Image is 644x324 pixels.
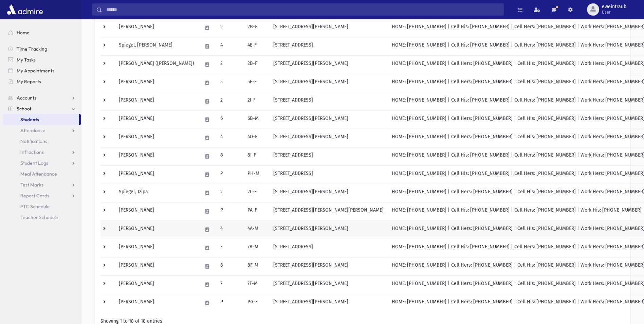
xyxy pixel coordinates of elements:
td: 4 [216,220,243,239]
td: 2B-F [243,55,269,74]
span: Attendance [20,127,45,133]
td: PH-M [243,165,269,184]
td: [STREET_ADDRESS][PERSON_NAME][PERSON_NAME] [269,202,388,220]
span: Student Logs [20,160,48,166]
span: My Reports [17,78,41,85]
td: [STREET_ADDRESS] [269,147,388,165]
td: 5 [216,74,243,92]
span: My Appointments [17,68,54,74]
td: Spiegel, Tzipa [115,184,198,202]
td: 8 [216,147,243,165]
td: [PERSON_NAME] [115,92,198,110]
td: PG-F [243,294,269,312]
td: [PERSON_NAME] [115,129,198,147]
a: Notifications [3,136,81,147]
span: Students [20,116,39,123]
td: [STREET_ADDRESS][PERSON_NAME] [269,55,388,74]
a: My Tasks [3,54,81,65]
a: School [3,103,81,114]
td: [PERSON_NAME] [115,147,198,165]
td: 4E-F [243,37,269,55]
td: [PERSON_NAME] [115,74,198,92]
td: [STREET_ADDRESS][PERSON_NAME] [269,110,388,129]
td: 7F-M [243,275,269,294]
a: Meal Attendance [3,168,81,179]
td: P [216,165,243,184]
span: Test Marks [20,182,43,188]
span: Accounts [17,95,36,101]
td: 8F-M [243,257,269,275]
td: [STREET_ADDRESS][PERSON_NAME] [269,275,388,294]
td: [STREET_ADDRESS] [269,37,388,55]
a: My Reports [3,76,81,87]
a: Infractions [3,147,81,158]
td: [STREET_ADDRESS] [269,239,388,257]
td: 8 [216,257,243,275]
td: [PERSON_NAME] [115,257,198,275]
td: [PERSON_NAME] [115,220,198,239]
td: [PERSON_NAME] [115,294,198,312]
td: 4D-F [243,129,269,147]
td: PA-F [243,202,269,220]
span: eweintraub [602,4,626,10]
td: [PERSON_NAME] [115,19,198,37]
td: P [216,202,243,220]
a: Attendance [3,125,81,136]
td: 2 [216,184,243,202]
td: [STREET_ADDRESS] [269,92,388,110]
td: 4A-M [243,220,269,239]
a: PTC Schedule [3,201,81,212]
td: 2 [216,19,243,37]
td: 8I-F [243,147,269,165]
a: My Appointments [3,65,81,76]
td: 5F-F [243,74,269,92]
td: [PERSON_NAME] [115,275,198,294]
td: [PERSON_NAME] [115,239,198,257]
a: Accounts [3,92,81,103]
td: 2 [216,92,243,110]
td: [STREET_ADDRESS][PERSON_NAME] [269,184,388,202]
td: [PERSON_NAME] [115,110,198,129]
input: Search [102,3,503,16]
span: PTC Schedule [20,203,50,210]
a: Home [3,27,81,38]
td: 6 [216,110,243,129]
span: Infractions [20,149,44,155]
a: Student Logs [3,158,81,168]
span: Report Cards [20,193,49,199]
a: Teacher Schedule [3,212,81,223]
td: [PERSON_NAME] ([PERSON_NAME]) [115,55,198,74]
td: 7 [216,239,243,257]
td: Spiegel, [PERSON_NAME] [115,37,198,55]
span: User [602,10,626,15]
td: 2I-F [243,92,269,110]
td: [STREET_ADDRESS][PERSON_NAME] [269,129,388,147]
td: 2 [216,55,243,74]
td: [STREET_ADDRESS][PERSON_NAME] [269,19,388,37]
td: [STREET_ADDRESS][PERSON_NAME] [269,74,388,92]
td: 2B-F [243,19,269,37]
span: Time Tracking [17,46,47,52]
td: [PERSON_NAME] [115,165,198,184]
td: [STREET_ADDRESS] [269,165,388,184]
a: Test Marks [3,179,81,190]
td: [PERSON_NAME] [115,202,198,220]
span: Meal Attendance [20,171,57,177]
span: Notifications [20,138,47,144]
a: Time Tracking [3,43,81,54]
span: Home [17,30,30,36]
td: [STREET_ADDRESS][PERSON_NAME] [269,294,388,312]
a: Report Cards [3,190,81,201]
span: Teacher Schedule [20,214,58,220]
td: 4 [216,129,243,147]
td: 4 [216,37,243,55]
td: 2C-F [243,184,269,202]
td: 6B-M [243,110,269,129]
img: AdmirePro [5,3,44,16]
td: 7 [216,275,243,294]
span: School [17,106,31,112]
td: [STREET_ADDRESS][PERSON_NAME] [269,257,388,275]
td: P [216,294,243,312]
a: Students [3,114,79,125]
td: [STREET_ADDRESS][PERSON_NAME] [269,220,388,239]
